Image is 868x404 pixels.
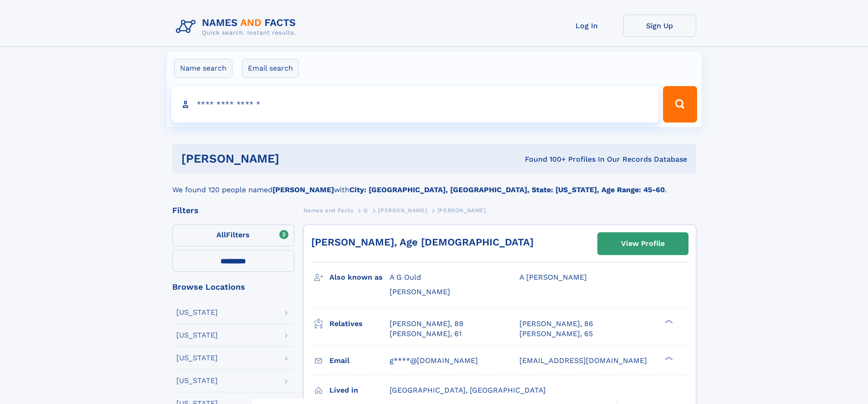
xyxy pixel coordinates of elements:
[519,356,647,365] span: [EMAIL_ADDRESS][DOMAIN_NAME]
[378,207,427,214] span: [PERSON_NAME]
[390,273,421,281] span: A G Ould
[663,318,673,324] div: ❯
[329,270,390,285] h3: Also known as
[402,154,687,164] div: Found 100+ Profiles In Our Records Database
[242,59,299,78] label: Email search
[598,233,688,255] a: View Profile
[550,15,623,37] a: Log In
[176,377,218,384] div: [US_STATE]
[623,15,696,37] a: Sign Up
[364,207,368,214] span: G
[390,386,546,394] span: [GEOGRAPHIC_DATA], [GEOGRAPHIC_DATA]
[311,236,534,248] a: [PERSON_NAME], Age [DEMOGRAPHIC_DATA]
[181,153,402,164] h1: [PERSON_NAME]
[621,233,665,254] div: View Profile
[172,225,294,246] label: Filters
[329,353,390,368] h3: Email
[176,332,218,339] div: [US_STATE]
[174,59,232,78] label: Name search
[663,355,673,361] div: ❯
[172,283,294,291] div: Browse Locations
[176,309,218,316] div: [US_STATE]
[663,86,697,123] button: Search Button
[329,316,390,332] h3: Relatives
[171,86,659,123] input: search input
[176,354,218,362] div: [US_STATE]
[390,329,462,339] a: [PERSON_NAME], 61
[364,205,368,216] a: G
[172,174,696,195] div: We found 120 people named with .
[519,319,593,329] a: [PERSON_NAME], 86
[390,319,463,329] a: [PERSON_NAME], 89
[519,273,587,281] span: A [PERSON_NAME]
[172,206,294,215] div: Filters
[390,287,450,296] span: [PERSON_NAME]
[378,205,427,216] a: [PERSON_NAME]
[519,329,593,339] a: [PERSON_NAME], 65
[216,230,226,239] span: All
[172,15,303,39] img: Logo Names and Facts
[349,185,665,194] b: City: [GEOGRAPHIC_DATA], [GEOGRAPHIC_DATA], State: [US_STATE], Age Range: 45-60
[303,205,354,216] a: Names and Facts
[272,185,334,194] b: [PERSON_NAME]
[329,383,390,398] h3: Lived in
[437,207,486,214] span: [PERSON_NAME]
